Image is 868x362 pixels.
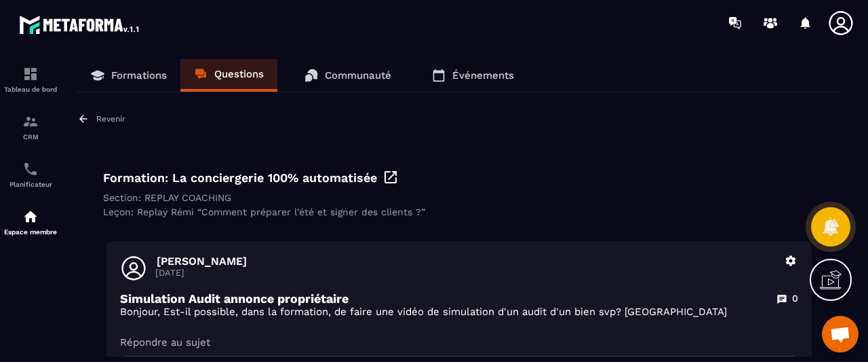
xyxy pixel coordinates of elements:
a: Ouvrir le chat [822,316,859,352]
p: Tableau de bord [3,86,58,93]
p: Espace membre [3,228,58,236]
p: Formations [111,69,167,82]
p: Simulation Audit annonce propriétaire [120,291,349,306]
img: formation [22,113,39,130]
a: Formations [77,59,180,92]
p: [DATE] [155,268,776,278]
a: Communauté [291,59,405,92]
p: Bonjour, Est-il possible, dans la formation, de faire une vidéo de simulation d'un audit d'un bie... [120,306,798,319]
p: [PERSON_NAME] [157,255,776,268]
div: Leçon: Replay Rémi “Comment préparer l’été et signer des clients ?” [103,206,815,217]
a: formationformationTableau de bord [3,56,58,103]
img: automations [22,209,39,225]
p: Événements [452,69,514,82]
a: formationformationCRM [3,103,58,151]
p: CRM [3,133,58,141]
img: scheduler [22,161,39,177]
p: Communauté [325,69,391,82]
p: Questions [214,68,264,80]
a: automationsautomationsEspace membre [3,198,58,246]
p: Répondre au sujet [120,336,798,349]
a: Questions [180,59,277,92]
img: formation [22,66,39,82]
p: 0 [792,292,798,305]
div: Formation: La conciergerie 100% automatisée [103,169,815,185]
a: Événements [418,59,528,92]
div: Section: REPLAY COACHING [103,192,815,203]
p: Planificateur [3,181,58,188]
a: schedulerschedulerPlanificateur [3,151,58,198]
img: logo [19,12,141,37]
p: Revenir [96,114,125,124]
